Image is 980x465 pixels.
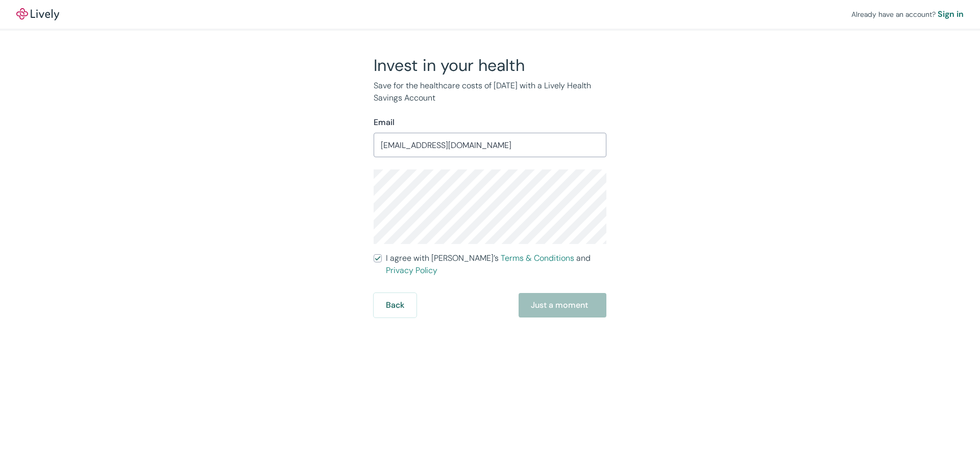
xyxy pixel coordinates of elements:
[16,8,59,20] a: LivelyLively
[501,253,574,263] a: Terms & Conditions
[938,8,964,20] a: Sign in
[386,252,606,277] span: I agree with [PERSON_NAME]’s and
[851,8,964,20] div: Already have an account?
[374,80,606,104] p: Save for the healthcare costs of [DATE] with a Lively Health Savings Account
[374,116,395,129] label: Email
[374,55,606,76] h2: Invest in your health
[374,293,416,317] button: Back
[16,8,59,20] img: Lively
[386,265,437,276] a: Privacy Policy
